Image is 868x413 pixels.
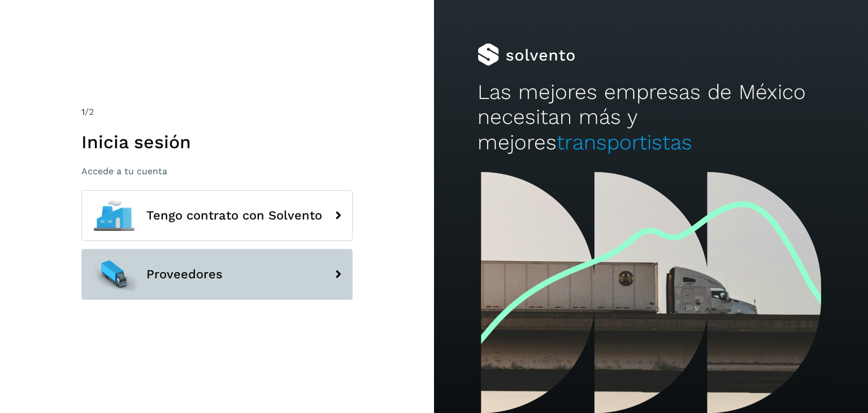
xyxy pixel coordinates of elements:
button: Proveedores [81,249,353,300]
div: /2 [81,105,353,119]
p: Accede a tu cuenta [81,166,353,177]
span: 1 [81,106,85,117]
span: Tengo contrato con Solvento [146,209,322,222]
span: Proveedores [146,268,223,281]
h1: Inicia sesión [81,131,353,153]
span: transportistas [557,130,692,154]
button: Tengo contrato con Solvento [81,190,353,241]
h2: Las mejores empresas de México necesitan más y mejores [478,80,824,155]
